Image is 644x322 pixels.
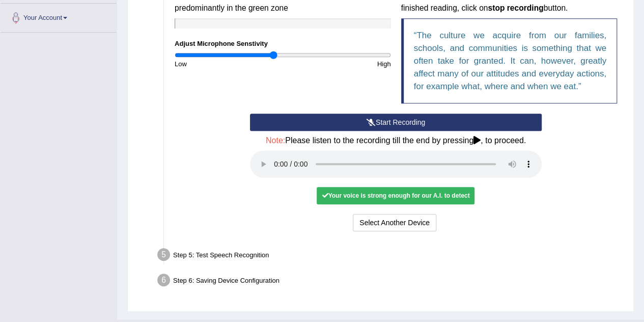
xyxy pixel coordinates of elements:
div: Your voice is strong enough for our A.I. to detect [317,187,474,204]
button: Start Recording [250,114,542,131]
button: Select Another Device [353,214,436,231]
div: Step 5: Test Speech Recognition [153,245,629,267]
div: High [283,59,396,69]
a: Your Account [1,4,117,29]
label: Adjust Microphone Senstivity [175,39,268,48]
span: Note: [266,136,285,145]
h4: Please listen to the recording till the end by pressing , to proceed. [250,136,542,145]
div: Low [170,59,283,69]
b: stop recording [488,4,543,12]
div: Step 6: Saving Device Configuration [153,271,629,293]
q: The culture we acquire from our families, schools, and communities is something that we often tak... [414,31,607,91]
